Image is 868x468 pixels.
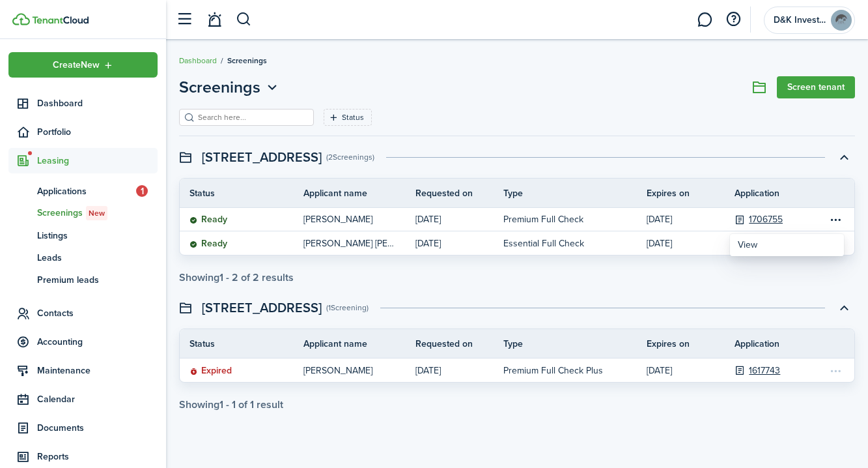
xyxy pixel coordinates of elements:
[342,111,364,123] filter-tag-label: Status
[37,154,158,168] span: Leasing
[219,270,259,285] pagination-page-total: 1 - 2 of 2
[326,302,369,314] swimlane-subtitle: (1 Screening )
[37,206,158,220] span: Screenings
[8,246,158,269] a: Leads
[503,212,583,226] p: Premium Full Check
[179,399,283,411] div: Showing result
[179,76,260,99] span: Screenings
[831,10,852,31] img: D&K Invest LLC
[37,335,158,349] span: Accounting
[303,208,415,231] a: [PERSON_NAME]
[219,397,254,412] pagination-page-total: 1 - 1 of 1
[647,212,672,226] p: [DATE]
[37,364,158,377] span: Maintenance
[195,111,309,124] input: Search here...
[37,229,158,242] span: Listings
[37,421,158,435] span: Documents
[8,52,158,78] button: Open menu
[692,3,717,37] a: Messaging
[503,337,647,351] th: Type
[53,61,100,70] span: Create New
[180,186,303,200] th: Status
[415,231,503,255] a: [DATE]
[89,207,105,219] span: New
[503,186,647,200] th: Type
[37,96,158,110] span: Dashboard
[180,231,303,255] a: Ready
[647,186,735,200] th: Expires on
[415,364,484,377] p: [DATE]
[37,125,158,139] span: Portfolio
[180,337,303,351] th: Status
[833,297,855,319] button: Toggle accordion
[303,337,415,351] th: Applicant name
[202,298,322,317] swimlane-title: [STREET_ADDRESS]
[8,269,158,291] a: Premium leads
[202,147,322,167] swimlane-title: [STREET_ADDRESS]
[774,16,826,25] span: D&K Invest LLC
[833,146,855,168] button: Toggle accordion
[722,8,744,31] button: Open resource center
[324,109,372,126] filter-tag: Open filter
[136,185,148,197] span: 1
[37,184,136,198] span: Applications
[179,329,855,411] screening-list-swimlane-item: Toggle accordion
[303,364,396,377] p: [PERSON_NAME]
[503,208,647,231] a: Premium Full Check
[8,180,158,202] a: Applications1
[647,237,672,250] p: [DATE]
[37,450,158,463] span: Reports
[777,76,855,98] a: Screen tenant
[303,212,372,226] p: [PERSON_NAME]
[647,208,735,231] a: [DATE]
[326,151,374,163] swimlane-subtitle: (2 Screenings )
[647,231,735,255] a: [DATE]
[227,55,267,66] span: Screenings
[503,364,627,377] p: Premium Full Check Plus
[179,178,855,284] screening-list-swimlane-item: Toggle accordion
[37,273,158,287] span: Premium leads
[303,231,415,255] a: [PERSON_NAME] [PERSON_NAME]
[503,231,647,255] a: Essential Full Check
[415,186,503,200] th: Requested on
[8,202,158,224] a: ScreeningsNew
[179,272,294,284] div: Showing results
[8,224,158,246] a: Listings
[415,208,503,231] a: [DATE]
[37,392,158,406] span: Calendar
[647,364,715,377] p: [DATE]
[179,55,217,66] a: Dashboard
[735,208,828,231] a: 1706755
[735,337,828,351] th: Application
[503,237,584,250] p: Essential Full Check
[189,214,227,225] status: Ready
[749,212,783,226] a: 1706755
[12,13,30,25] img: TenantCloud
[828,208,854,231] a: Open menu
[189,366,232,376] status: Expired
[189,239,227,249] status: Ready
[303,186,415,200] th: Applicant name
[735,186,828,200] th: Application
[415,337,503,351] th: Requested on
[8,91,158,116] a: Dashboard
[172,7,197,32] button: Open sidebar
[37,306,158,320] span: Contacts
[415,237,441,250] p: [DATE]
[415,212,441,226] p: [DATE]
[647,337,735,351] th: Expires on
[180,208,303,231] a: Ready
[202,3,227,37] a: Notifications
[730,234,844,256] a: View
[179,76,281,99] button: Screenings
[37,251,158,265] span: Leads
[749,364,780,377] a: 1617743
[303,237,396,250] p: [PERSON_NAME] [PERSON_NAME]
[236,8,252,31] button: Search
[828,212,844,227] button: Open menu
[32,16,89,24] img: TenantCloud
[179,76,281,99] button: Open menu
